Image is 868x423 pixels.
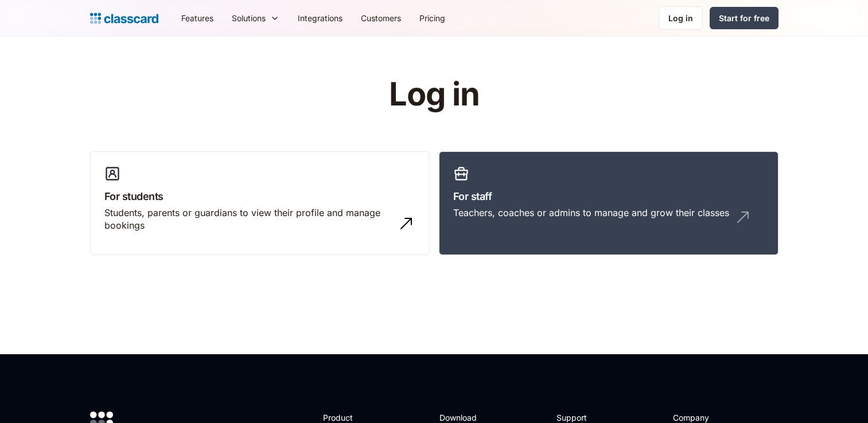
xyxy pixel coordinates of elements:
[104,206,392,232] div: Students, parents or guardians to view their profile and manage bookings
[289,5,352,31] a: Integrations
[90,151,430,256] a: For studentsStudents, parents or guardians to view their profile and manage bookings
[453,206,729,219] div: Teachers, coaches or admins to manage and grow their classes
[252,77,616,112] h1: Log in
[90,10,158,26] a: home
[223,5,289,31] div: Solutions
[352,5,410,31] a: Customers
[232,12,266,24] div: Solutions
[453,189,764,204] h3: For staff
[659,6,703,30] a: Log in
[410,5,454,31] a: Pricing
[668,12,693,24] div: Log in
[719,12,769,24] div: Start for free
[439,151,779,256] a: For staffTeachers, coaches or admins to manage and grow their classes
[104,189,415,204] h3: For students
[172,5,223,31] a: Features
[710,7,779,29] a: Start for free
